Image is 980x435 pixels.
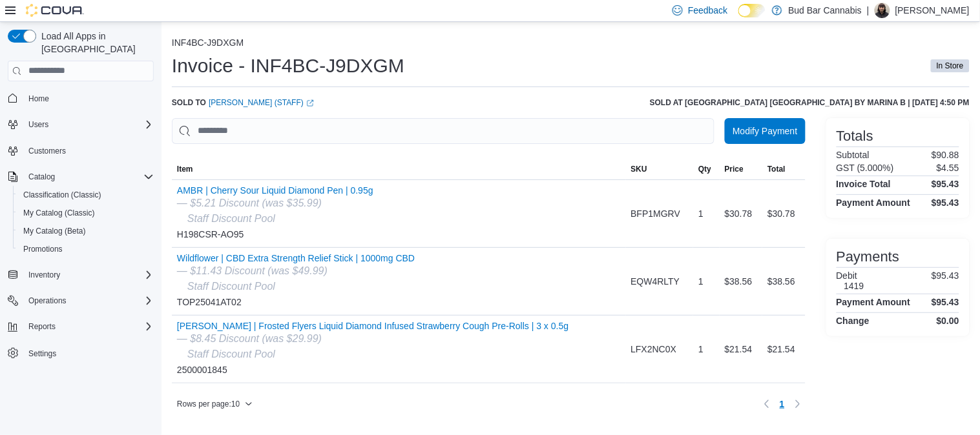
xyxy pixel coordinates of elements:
[23,267,154,283] span: Inventory
[937,316,959,326] h4: $0.00
[837,179,891,189] h4: Invoice Total
[172,37,970,50] nav: An example of EuiBreadcrumbs
[13,204,159,222] button: My Catalog (Classic)
[932,270,959,291] p: $95.43
[18,205,100,221] a: My Catalog (Classic)
[626,159,694,179] button: SKU
[844,281,864,291] h6: 1419
[3,292,159,310] button: Operations
[688,4,727,17] span: Feedback
[762,201,805,227] div: $30.78
[28,349,56,359] span: Settings
[3,266,159,284] button: Inventory
[932,297,959,307] h4: $95.43
[725,118,805,144] button: Modify Payment
[18,205,154,221] span: My Catalog (Classic)
[172,53,404,79] h1: Invoice - INF4BC-J9DXGM
[762,268,805,294] div: $38.56
[23,244,63,254] span: Promotions
[23,267,65,283] button: Inventory
[775,394,790,414] ul: Pagination for table: MemoryTable from EuiInMemoryTable
[932,197,959,208] h4: $95.43
[306,99,314,107] svg: External link
[837,197,911,208] h4: Payment Amount
[26,4,84,17] img: Cova
[631,341,677,357] span: LFX2NC0X
[18,241,68,257] a: Promotions
[720,336,762,362] div: $21.54
[23,117,54,132] button: Users
[23,346,61,361] a: Settings
[172,37,244,48] button: INF4BC-J9DXGM
[932,150,959,160] p: $90.88
[3,141,159,160] button: Customers
[837,128,873,144] h3: Totals
[733,125,797,137] span: Modify Payment
[23,208,95,218] span: My Catalog (Classic)
[177,331,568,347] div: — $8.45 Discount (was $29.99)
[762,159,805,179] button: Total
[177,399,240,409] span: Rows per page : 10
[177,185,373,196] button: AMBR | Cherry Sour Liquid Diamond Pen | 0.95g
[13,240,159,258] button: Promotions
[28,146,66,156] span: Customers
[698,164,711,174] span: Qty
[837,163,894,173] h6: GST (5.000%)
[759,396,775,412] button: Previous page
[177,253,415,263] button: Wildflower | CBD Extra Strength Relief Stick | 1000mg CBD
[36,30,154,56] span: Load All Apps in [GEOGRAPHIC_DATA]
[3,89,159,108] button: Home
[3,343,159,362] button: Settings
[780,398,785,410] span: 1
[177,196,373,211] div: — $5.21 Discount (was $35.99)
[23,117,154,132] span: Users
[177,253,415,310] div: TOP25041AT02
[23,345,154,361] span: Settings
[837,297,911,307] h4: Payment Amount
[177,321,568,378] div: 2500001845
[172,118,714,144] input: This is a search bar. As you type, the results lower in the page will automatically filter.
[28,94,49,104] span: Home
[720,268,762,294] div: $38.56
[720,201,762,227] div: $30.78
[23,169,154,185] span: Catalog
[209,97,314,108] a: [PERSON_NAME] (STAFF)External link
[738,4,766,17] input: Dark Mode
[18,223,91,239] a: My Catalog (Beta)
[895,3,970,18] p: [PERSON_NAME]
[177,185,373,242] div: H198CSR-AO95
[23,319,61,334] button: Reports
[18,187,107,203] a: Classification (Classic)
[187,213,275,224] i: Staff Discount Pool
[837,270,864,281] h6: Debit
[3,116,159,134] button: Users
[3,318,159,336] button: Reports
[3,168,159,186] button: Catalog
[937,60,964,72] span: In Store
[937,163,959,173] p: $4.55
[172,97,314,108] div: Sold to
[762,336,805,362] div: $21.54
[693,159,720,179] button: Qty
[187,349,275,359] i: Staff Discount Pool
[693,336,720,362] div: 1
[28,119,48,130] span: Users
[23,169,60,185] button: Catalog
[177,263,415,279] div: — $11.43 Discount (was $49.99)
[187,281,275,292] i: Staff Discount Pool
[650,97,970,108] h6: Sold at [GEOGRAPHIC_DATA] [GEOGRAPHIC_DATA] by Marina B | [DATE] 4:50 PM
[837,249,900,265] h3: Payments
[172,159,626,179] button: Item
[172,396,258,412] button: Rows per page:10
[23,90,154,106] span: Home
[23,190,101,200] span: Classification (Classic)
[789,3,862,18] p: Bud Bar Cannabis
[28,296,67,306] span: Operations
[837,316,870,326] h4: Change
[28,270,60,280] span: Inventory
[790,396,806,412] button: Next page
[693,201,720,227] div: 1
[725,164,744,174] span: Price
[177,164,193,174] span: Item
[775,394,790,414] button: Page 1 of 1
